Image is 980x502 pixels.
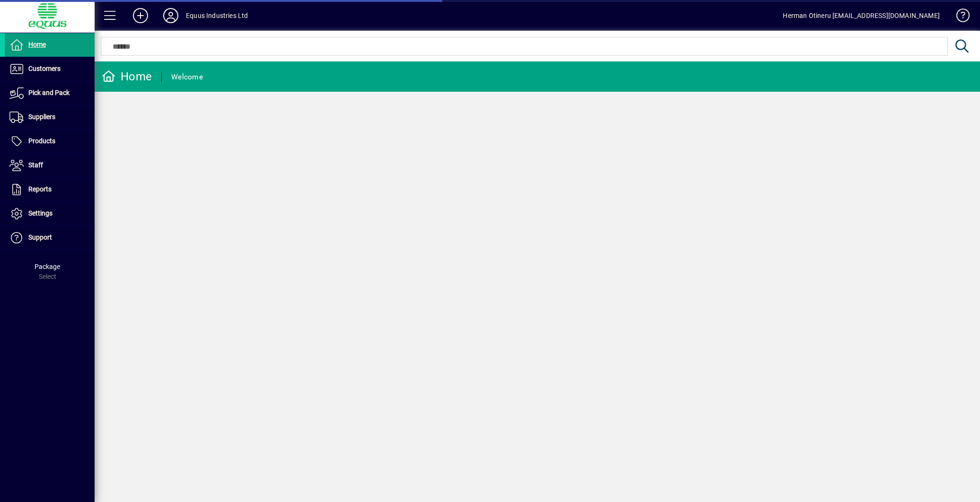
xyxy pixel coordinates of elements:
a: Suppliers [5,105,95,129]
span: Staff [28,161,43,169]
a: Support [5,226,95,250]
span: Support [28,234,52,241]
a: Knowledge Base [949,2,968,33]
span: Home [28,41,46,48]
a: Settings [5,202,95,225]
button: Profile [156,7,186,24]
div: Welcome [171,69,203,85]
a: Pick and Pack [5,81,95,105]
span: Products [28,137,55,145]
span: Suppliers [28,113,55,121]
a: Staff [5,154,95,177]
span: Pick and Pack [28,89,70,96]
button: Add [125,7,156,24]
span: Reports [28,185,52,193]
a: Customers [5,57,95,81]
div: Equus Industries Ltd [186,8,248,23]
div: Herman Otineru [EMAIL_ADDRESS][DOMAIN_NAME] [783,8,940,23]
a: Products [5,130,95,153]
span: Settings [28,209,52,217]
div: Home [102,69,152,84]
span: Package [35,263,60,270]
span: Customers [28,65,61,72]
a: Reports [5,178,95,201]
